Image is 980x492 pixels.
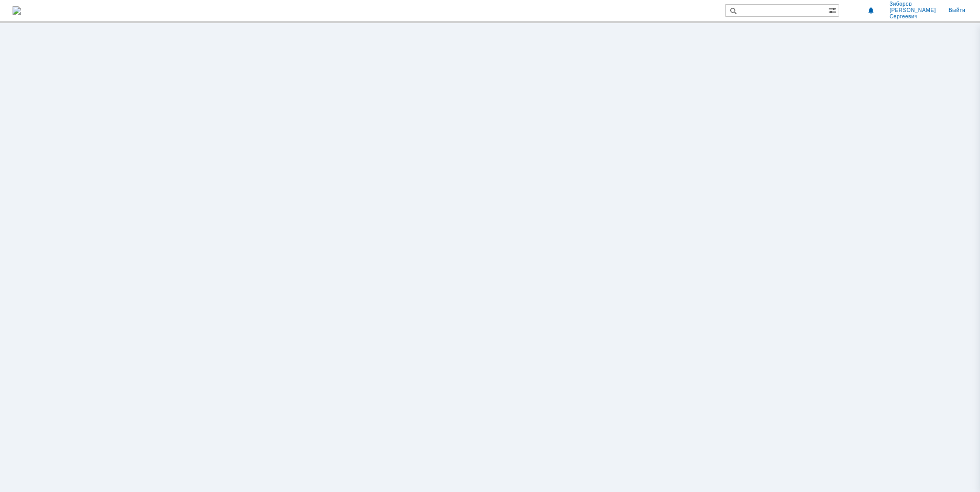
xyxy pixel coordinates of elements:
[889,7,936,14] span: [PERSON_NAME]
[889,1,936,7] span: Зиборов
[889,14,936,20] span: Сергеевич
[828,5,839,15] span: Расширенный поиск
[13,6,21,15] img: logo
[13,6,21,15] a: Перейти на домашнюю страницу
